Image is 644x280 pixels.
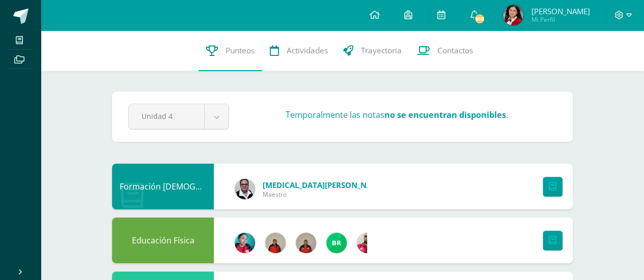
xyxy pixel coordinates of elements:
a: Punteos [199,30,262,71]
div: Formación Cristiana [112,164,214,209]
span: Actividades [287,45,328,56]
span: [PERSON_NAME] [531,6,590,16]
h3: Temporalmente las notas . [286,109,508,120]
a: Unidad 4 [129,104,229,129]
a: Actividades [262,30,335,71]
span: Contactos [437,45,473,56]
span: [MEDICAL_DATA][PERSON_NAME] [263,180,385,190]
span: Punteos [226,45,255,56]
img: 139d064777fbe6bf61491abfdba402ef.png [296,233,316,253]
img: d4deafe5159184ad8cadd3f58d7b9740.png [265,233,286,253]
img: b5eddceab97ec09dae69b9bae130eb57.png [503,5,523,25]
a: Trayectoria [335,30,409,71]
span: 918 [474,13,485,24]
strong: no se encuentran disponibles [384,109,506,120]
a: Contactos [409,30,481,71]
span: Maestro [263,190,385,199]
div: Educación Física [112,217,214,263]
span: Unidad 4 [142,104,191,128]
img: 720c24124c15ba549e3e394e132c7bff.png [357,233,377,253]
span: Mi Perfil [531,15,590,24]
img: 7976fc47626adfddeb45c36bac81a772.png [326,233,347,253]
img: 2b9ad40edd54c2f1af5f41f24ea34807.png [235,179,255,199]
span: Trayectoria [361,45,402,56]
img: 4042270918fd6b5921d0ca12ded71c97.png [235,233,255,253]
